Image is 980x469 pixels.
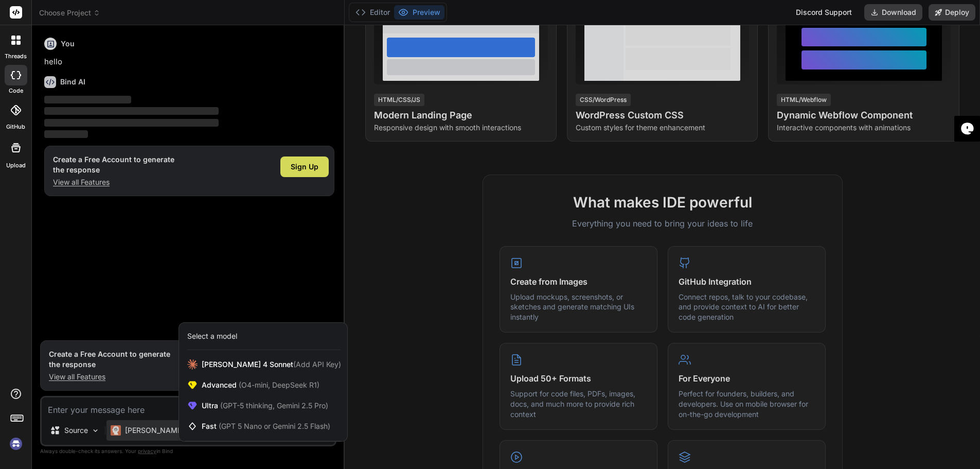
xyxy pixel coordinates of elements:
label: code [9,86,23,95]
label: threads [5,52,27,61]
div: Select a model [187,331,237,341]
label: Upload [6,161,26,170]
span: (GPT-5 thinking, Gemini 2.5 Pro) [218,401,328,410]
span: (Add API Key) [293,360,341,369]
span: Fast [202,421,330,431]
img: signin [7,435,25,453]
span: [PERSON_NAME] 4 Sonnet [202,359,341,370]
span: Ultra [202,401,328,411]
label: GitHub [6,123,25,131]
span: Advanced [202,380,319,390]
span: (O4-mini, DeepSeek R1) [237,380,319,389]
span: (GPT 5 Nano or Gemini 2.5 Flash) [219,422,330,430]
